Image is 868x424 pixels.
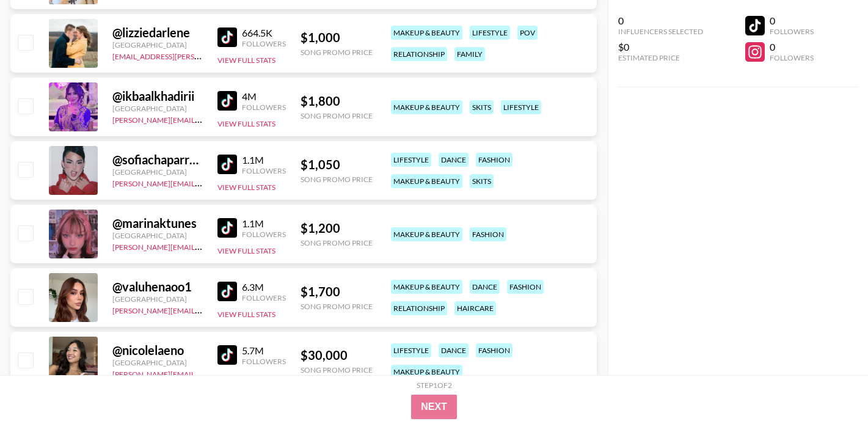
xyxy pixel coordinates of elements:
button: View Full Stats [217,310,275,319]
div: makeup & beauty [391,365,462,379]
div: Followers [242,230,286,239]
div: 0 [770,41,814,53]
a: [PERSON_NAME][EMAIL_ADDRESS][DOMAIN_NAME] [112,367,293,379]
div: 4M [242,90,286,103]
img: TikTok [217,218,237,238]
div: skits [470,100,494,114]
div: @ lizziedarlene [112,25,203,40]
div: @ sofiachaparrorr [112,152,203,167]
div: Song Promo Price [301,302,373,311]
div: makeup & beauty [391,280,462,294]
div: family [454,47,485,61]
img: TikTok [217,345,237,365]
div: fashion [476,153,512,167]
div: Song Promo Price [301,111,373,120]
div: Song Promo Price [301,175,373,184]
div: Followers [770,27,814,36]
div: lifestyle [470,26,510,40]
div: skits [470,174,494,188]
div: @ valuhenaoo1 [112,279,203,294]
div: @ marinaktunes [112,216,203,231]
div: relationship [391,301,447,315]
div: makeup & beauty [391,26,462,40]
div: [GEOGRAPHIC_DATA] [112,231,203,240]
div: haircare [454,301,496,315]
div: makeup & beauty [391,227,462,241]
div: Followers [242,293,286,302]
div: pov [517,26,538,40]
div: Followers [242,357,286,366]
div: $ 1,000 [301,30,373,45]
div: relationship [391,47,447,61]
div: Influencers Selected [618,27,703,36]
div: 0 [618,15,703,27]
div: Followers [770,53,814,62]
div: Followers [242,39,286,48]
div: $0 [618,41,703,53]
div: [GEOGRAPHIC_DATA] [112,40,203,49]
button: View Full Stats [217,246,275,255]
div: [GEOGRAPHIC_DATA] [112,167,203,177]
div: 0 [770,15,814,27]
img: TikTok [217,155,237,174]
button: View Full Stats [217,373,275,382]
div: dance [439,343,469,357]
div: @ nicolelaeno [112,343,203,358]
button: View Full Stats [217,119,275,128]
img: TikTok [217,91,237,111]
div: fashion [507,280,544,294]
div: Song Promo Price [301,365,373,375]
div: $ 1,700 [301,284,373,299]
div: lifestyle [391,343,431,357]
div: Song Promo Price [301,238,373,247]
div: [GEOGRAPHIC_DATA] [112,358,203,367]
div: Step 1 of 2 [417,381,452,390]
button: View Full Stats [217,183,275,192]
div: $ 1,050 [301,157,373,172]
div: Followers [242,103,286,112]
div: Estimated Price [618,53,703,62]
a: [PERSON_NAME][EMAIL_ADDRESS][DOMAIN_NAME] [112,304,293,315]
button: View Full Stats [217,56,275,65]
div: 6.3M [242,281,286,293]
div: fashion [470,227,506,241]
div: makeup & beauty [391,100,462,114]
a: [PERSON_NAME][EMAIL_ADDRESS][DOMAIN_NAME] [112,113,293,125]
div: 1.1M [242,217,286,230]
div: makeup & beauty [391,174,462,188]
div: $ 1,800 [301,93,373,109]
a: [EMAIL_ADDRESS][PERSON_NAME][DOMAIN_NAME] [112,49,293,61]
a: [PERSON_NAME][EMAIL_ADDRESS][DOMAIN_NAME] [112,240,293,252]
div: 5.7M [242,345,286,357]
div: @ ikbaalkhadirii [112,89,203,104]
div: lifestyle [501,100,541,114]
div: Song Promo Price [301,48,373,57]
div: $ 30,000 [301,348,373,363]
a: [PERSON_NAME][EMAIL_ADDRESS][DOMAIN_NAME] [112,177,293,188]
div: dance [470,280,500,294]
div: $ 1,200 [301,221,373,236]
div: 664.5K [242,27,286,39]
div: dance [439,153,469,167]
img: TikTok [217,282,237,301]
img: TikTok [217,27,237,47]
div: fashion [476,343,512,357]
div: [GEOGRAPHIC_DATA] [112,294,203,304]
button: Next [411,395,457,419]
div: [GEOGRAPHIC_DATA] [112,104,203,113]
div: 1.1M [242,154,286,166]
div: lifestyle [391,153,431,167]
div: Followers [242,166,286,175]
